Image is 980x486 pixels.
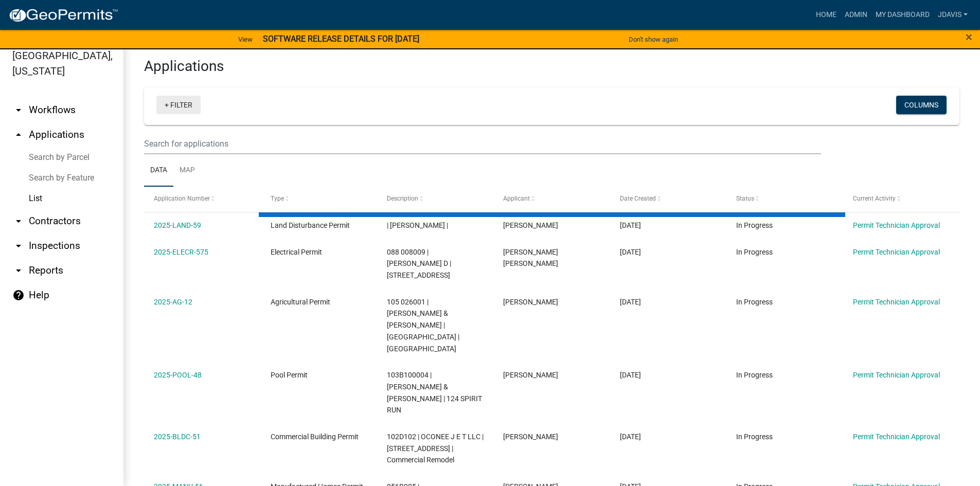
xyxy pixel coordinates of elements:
a: My Dashboard [871,5,934,25]
span: Electrical Permit [271,248,322,256]
button: Don't show again [625,31,682,48]
span: 10/06/2025 [620,371,641,379]
a: Permit Technician Approval [853,433,940,441]
span: 088 008009 | KENNEDY JESSIE D | 100 aspenwood ct [387,248,451,280]
a: 2025-AG-12 [154,298,192,306]
a: 2025-ELECR-575 [154,248,208,256]
a: Permit Technician Approval [853,371,940,379]
span: 10/06/2025 [620,298,641,306]
datatable-header-cell: Description [377,187,493,211]
a: Admin [841,5,871,25]
datatable-header-cell: Application Number [144,187,260,211]
span: Application Number [154,195,210,202]
span: Kevin Malcolm [503,433,558,441]
span: Type [271,195,284,202]
span: × [966,30,972,44]
a: Data [144,154,173,187]
span: | Richard R. Harp | [387,221,448,229]
span: Applicant [503,195,530,202]
span: Commercial Building Permit [271,433,359,441]
span: Land Disturbance Permit [271,221,350,229]
a: jdavis [934,5,972,25]
i: arrow_drop_up [12,129,25,141]
input: Search for applications [144,133,821,154]
strong: SOFTWARE RELEASE DETAILS FOR [DATE] [263,34,419,44]
button: Columns [896,96,947,114]
span: Curtis Cox [503,371,558,379]
datatable-header-cell: Date Created [610,187,726,211]
span: Jessie David Kennedy [503,248,558,268]
a: 2025-POOL-48 [154,371,202,379]
span: 105 026001 | HOLLOWAY KENNETH R & LETICIA B | NEW PHOENIX RD | Pole Barn [387,298,459,353]
h3: Applications [144,58,959,75]
span: leticia B holloway [503,298,558,306]
a: Permit Technician Approval [853,221,940,229]
span: 10/06/2025 [620,248,641,256]
i: arrow_drop_down [12,104,25,116]
a: 2025-LAND-59 [154,221,201,229]
span: In Progress [736,221,773,229]
span: In Progress [736,298,773,306]
datatable-header-cell: Applicant [493,187,610,211]
span: Date Created [620,195,656,202]
button: Close [966,31,972,43]
span: Description [387,195,418,202]
span: In Progress [736,248,773,256]
a: Home [812,5,841,25]
a: Permit Technician Approval [853,298,940,306]
i: arrow_drop_down [12,264,25,277]
i: arrow_drop_down [12,215,25,227]
a: Permit Technician Approval [853,248,940,256]
a: Map [173,154,201,187]
span: 102D102 | OCONEE J E T LLC | 1023 A LAKE OCONEE PKWY | Commercial Remodel [387,433,484,464]
a: View [234,31,257,48]
a: 2025-BLDC-51 [154,433,201,441]
a: + Filter [156,96,201,114]
span: Agricultural Permit [271,298,330,306]
span: Status [736,195,754,202]
datatable-header-cell: Status [726,187,843,211]
i: arrow_drop_down [12,240,25,252]
datatable-header-cell: Type [260,187,377,211]
span: Pool Permit [271,371,308,379]
span: In Progress [736,433,773,441]
i: help [12,289,25,301]
span: 103B100004 | YOKLEY ROBERT & VICTORIA | 124 SPIRIT RUN [387,371,482,414]
span: Richard Harp [503,221,558,229]
span: 10/07/2025 [620,221,641,229]
span: 10/06/2025 [620,433,641,441]
datatable-header-cell: Current Activity [843,187,959,211]
span: Current Activity [853,195,896,202]
span: In Progress [736,371,773,379]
